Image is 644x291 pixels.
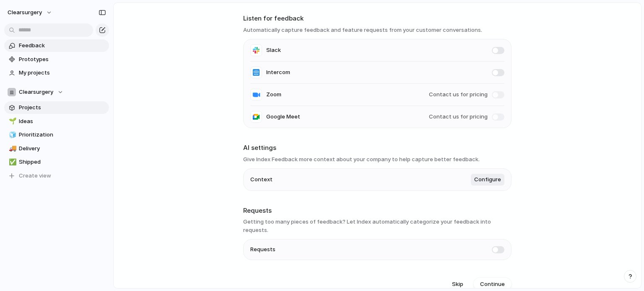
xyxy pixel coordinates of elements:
span: Continue [480,280,505,288]
button: Clearsurgery [4,86,109,98]
button: Configure [471,174,504,185]
span: Delivery [19,144,106,153]
button: 🌱 [8,117,16,126]
span: Clearsurgery [19,88,53,96]
span: Zoom [266,90,281,99]
button: Continue [473,278,512,291]
div: 🚚 [9,144,15,153]
div: 🧊 [9,130,15,140]
a: My projects [4,67,109,79]
span: Feedback [19,41,106,50]
a: 🚚Delivery [4,142,109,155]
span: Shipped [19,158,106,166]
h3: Give Index Feedback more context about your company to help capture better feedback. [243,155,512,164]
a: 🧊Prioritization [4,129,109,141]
a: Projects [4,101,109,114]
button: clearsurgery [4,6,57,19]
h3: Automatically capture feedback and feature requests from your customer conversations. [243,26,512,34]
button: ✅ [8,158,16,166]
h2: AI settings [243,143,512,153]
span: Create view [19,172,51,180]
span: Requests [250,245,275,254]
h2: Requests [243,206,512,216]
span: Prioritization [19,131,106,139]
span: Context [250,175,273,184]
span: Google Meet [266,113,300,121]
span: Projects [19,103,106,112]
span: Skip [452,280,463,288]
div: 🌱 [9,116,15,126]
h2: Listen for feedback [243,14,512,23]
a: 🌱Ideas [4,115,109,128]
button: Create view [4,170,109,182]
a: ✅Shipped [4,156,109,168]
div: ✅ [9,157,15,167]
span: Contact us for pricing [429,90,488,99]
span: My projects [19,69,106,77]
span: Configure [474,175,501,184]
span: Ideas [19,117,106,126]
button: 🧊 [8,131,16,139]
a: Prototypes [4,53,109,66]
button: 🚚 [8,144,16,153]
span: Prototypes [19,55,106,64]
span: Slack [266,46,281,54]
span: Intercom [266,68,290,77]
h3: Getting too many pieces of feedback? Let Index automatically categorize your feedback into requests. [243,218,512,234]
span: Contact us for pricing [429,113,488,121]
span: clearsurgery [8,8,42,17]
a: Feedback [4,39,109,52]
button: Skip [445,278,470,291]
